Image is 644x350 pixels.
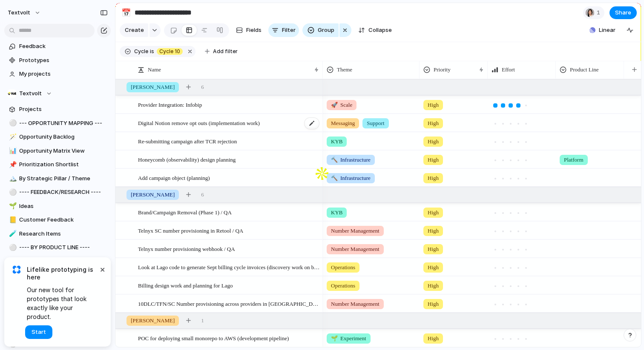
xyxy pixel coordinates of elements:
[19,56,108,65] span: Prototypes
[4,145,111,157] a: 📊Opportunity Matrix View
[428,119,439,128] span: High
[428,101,439,109] span: High
[19,89,42,98] span: Textvolt
[138,118,260,128] span: Digital Notion remove opt outs (implementation work)
[428,174,439,182] span: High
[233,23,265,37] button: Fields
[4,200,111,213] a: 🌱Ideas
[9,229,15,239] div: 🧪
[148,47,156,56] button: is
[138,280,233,290] span: Billing design work and planning for Lago
[148,65,161,74] span: Name
[331,174,371,182] span: Infrastructure
[564,156,584,164] span: Platform
[9,132,15,142] div: 🪄
[138,136,237,146] span: Re-submitting campaign after TCR rejection
[615,9,631,17] span: Share
[428,227,439,235] span: High
[19,147,108,155] span: Opportunity Matrix View
[4,255,111,268] a: 🧑‍⚖️KYB - Register
[4,228,111,240] div: 🧪Research Items
[19,119,108,128] span: --- OPPORTUNITY MAPPING ---
[502,65,515,74] span: Effort
[27,266,98,281] span: Lifelike prototyping is here
[138,244,235,253] span: Telnyx number provisioning webhook / QA
[331,137,342,146] span: KYB
[19,216,108,224] span: Customer Feedback
[4,68,111,80] a: My projects
[8,230,16,238] button: 🧪
[4,172,111,185] div: 🏔️By Strategic Pillar / Theme
[138,154,236,164] span: Honeycomb (observability) design planning
[201,191,204,199] span: 6
[268,23,299,37] button: Filter
[331,101,352,109] span: Scale
[138,225,243,235] span: Telnyx SC number provisioning in Retool / QA
[331,263,355,272] span: Operations
[138,299,320,308] span: 10DLC/TFN/SC Number provisioning across providers in [GEOGRAPHIC_DATA]
[4,186,111,199] a: ⚪---- FEEDBACK/RESEARCH ----
[428,245,439,253] span: High
[8,160,16,169] button: 📌
[4,87,111,100] button: Textvolt
[213,48,238,55] span: Add filter
[331,334,366,343] span: Experiment
[9,118,15,128] div: ⚪
[331,245,379,253] span: Number Management
[19,105,108,114] span: Projects
[9,215,15,225] div: 📒
[599,26,615,34] span: Linear
[4,241,111,254] a: ⚪---- BY PRODUCT LINE ----
[4,40,111,53] a: Feedback
[201,316,204,325] span: 1
[4,213,111,226] a: 📒Customer Feedback
[138,262,320,272] span: Look at Lago code to generate Sept billing cycle invoices (discovery work on billing)
[428,300,439,308] span: High
[428,334,439,343] span: High
[331,119,355,128] span: Messaging
[331,175,338,181] span: 🔨
[97,264,107,274] button: Dismiss
[4,131,111,143] a: 🪄Opportunity Backlog
[134,48,148,55] span: Cycle
[8,119,16,128] button: ⚪
[367,119,384,128] span: Support
[138,207,232,217] span: Brand/Campaign Removal (Phase 1) / QA
[4,6,45,20] button: textvolt
[331,102,338,108] span: 🚀
[9,201,15,211] div: 🌱
[4,117,111,130] div: ⚪--- OPPORTUNITY MAPPING ---
[8,243,16,252] button: ⚪
[32,328,46,336] span: Start
[9,256,15,266] div: 🧑‍⚖️
[428,263,439,272] span: High
[318,26,334,34] span: Group
[331,208,342,217] span: KYB
[125,26,144,34] span: Create
[19,243,108,252] span: ---- BY PRODUCT LINE ----
[8,147,16,155] button: 📊
[138,100,202,109] span: Provider Integration: Infobip
[428,282,439,290] span: High
[19,160,108,169] span: Prioritization Shortlist
[331,227,379,235] span: Number Management
[609,6,637,19] button: Share
[131,316,175,325] span: [PERSON_NAME]
[4,158,111,171] a: 📌Prioritization Shortlist
[150,48,154,55] span: is
[201,83,204,91] span: 6
[597,9,603,17] span: 1
[9,243,15,253] div: ⚪
[9,160,15,170] div: 📌
[8,202,16,211] button: 🌱
[570,65,599,74] span: Product Line
[331,282,355,290] span: Operations
[25,325,52,339] button: Start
